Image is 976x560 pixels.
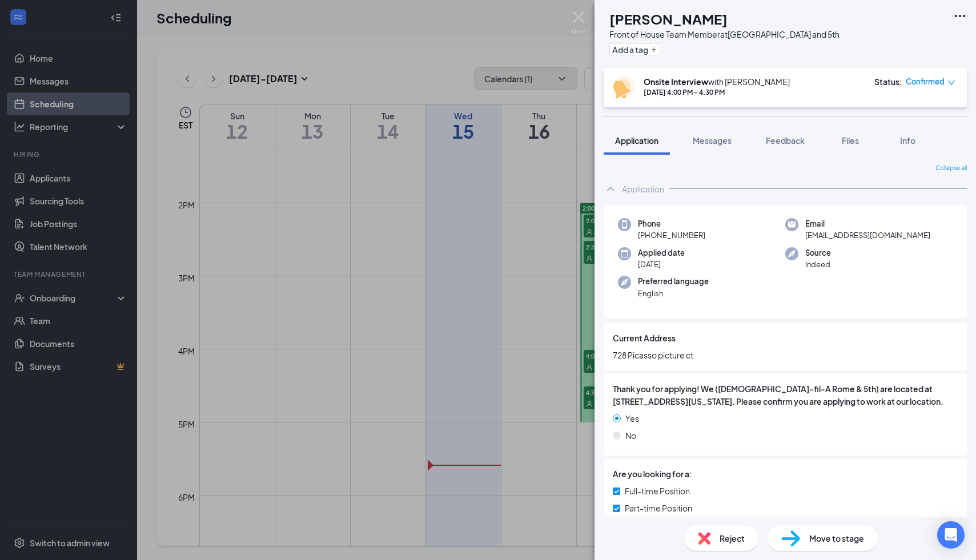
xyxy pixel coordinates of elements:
span: Source [805,247,831,259]
span: English [638,288,709,299]
span: Collapse all [935,164,967,173]
div: Application [622,183,664,195]
span: No [625,429,636,442]
span: Applied date [638,247,685,259]
span: Confirmed [906,76,945,87]
span: Phone [638,218,705,229]
span: Email [805,218,930,229]
span: Preferred language [638,276,709,287]
div: Status : [874,76,902,87]
b: Onsite Interview [644,76,708,87]
div: [DATE] 4:00 PM - 4:30 PM [644,87,790,97]
div: Open Intercom Messenger [937,521,965,549]
span: [EMAIL_ADDRESS][DOMAIN_NAME] [805,229,930,241]
div: with [PERSON_NAME] [644,76,790,87]
span: 728 Picasso picture ct [613,349,958,361]
span: Info [900,135,915,146]
span: Yes [625,412,639,425]
span: Current Address [613,332,676,344]
div: Front of House Team Member at [GEOGRAPHIC_DATA] and 5th [609,29,840,40]
span: [DATE] [638,259,685,270]
span: Messages [693,135,732,146]
span: Application [615,135,658,146]
span: Files [842,135,859,146]
span: Full-time Position [625,485,690,497]
span: Indeed [805,259,831,270]
span: down [947,79,955,87]
span: Part-time Position [625,502,692,514]
span: Move to stage [809,532,864,545]
svg: Plus [650,46,657,53]
span: Reject [720,532,745,545]
span: Feedback [766,135,805,146]
svg: ChevronUp [604,182,617,196]
span: [PHONE_NUMBER] [638,229,705,241]
button: PlusAdd a tag [609,43,660,55]
span: Are you looking for a: [613,468,692,480]
h1: [PERSON_NAME] [609,9,728,29]
span: Thank you for applying! We ([DEMOGRAPHIC_DATA]-fil-A Rome & 5th) are located at [STREET_ADDRESS][... [613,382,958,408]
svg: Ellipses [953,9,967,23]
